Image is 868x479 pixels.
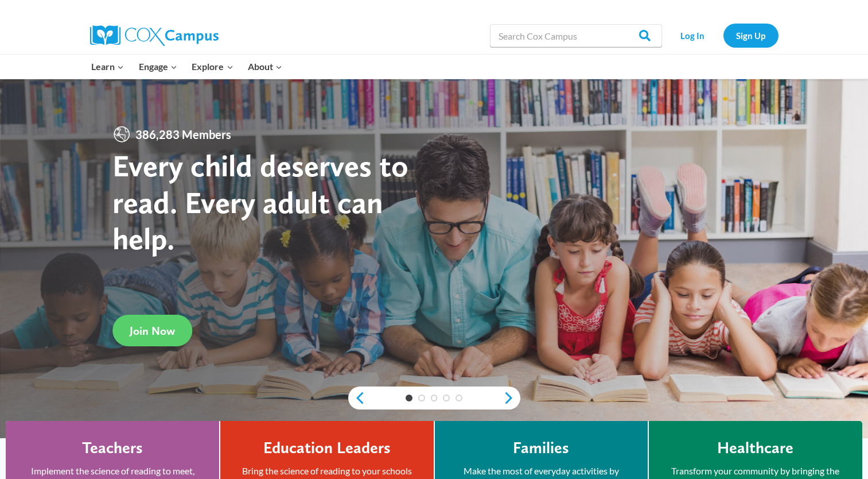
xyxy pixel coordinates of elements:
h4: Teachers [82,438,143,458]
span: Engage [139,59,177,74]
h4: Education Leaders [263,438,391,458]
a: 5 [456,395,462,401]
a: Sign Up [723,24,779,47]
input: Search Cox Campus [490,24,662,47]
a: 1 [406,395,412,401]
nav: Secondary Navigation [668,24,779,47]
a: next [503,391,520,405]
h4: Families [513,438,569,458]
a: Join Now [112,315,192,346]
span: 386,283 Members [131,125,236,144]
div: content slider buttons [348,387,520,410]
span: Learn [91,59,124,74]
strong: Every child deserves to read. Every adult can help. [112,147,408,257]
span: Explore [192,59,233,74]
nav: Primary Navigation [84,55,290,79]
img: Cox Campus [90,25,219,46]
a: Log In [668,24,718,47]
a: 4 [443,395,450,401]
span: Join Now [130,324,175,338]
span: About [248,59,282,74]
a: 2 [418,395,425,401]
h4: Healthcare [717,438,793,458]
a: 3 [431,395,438,401]
a: previous [348,391,365,405]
